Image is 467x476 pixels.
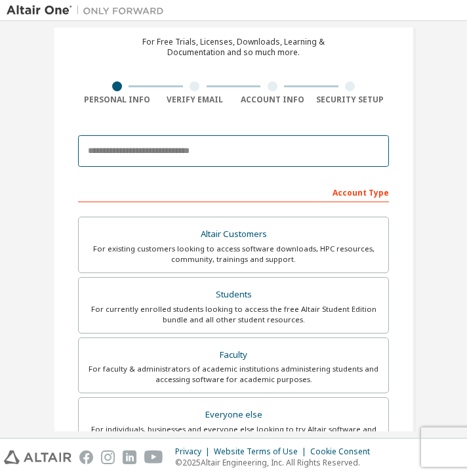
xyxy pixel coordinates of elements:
[87,424,380,445] div: For individuals, businesses and everyone else looking to try Altair software and explore our prod...
[175,446,214,457] div: Privacy
[87,346,380,364] div: Faculty
[142,37,325,58] div: For Free Trials, Licenses, Downloads, Learning & Documentation and so much more.
[87,304,380,325] div: For currently enrolled students looking to access the free Altair Student Edition bundle and all ...
[87,364,380,385] div: For faculty & administrators of academic institutions administering students and accessing softwa...
[7,4,171,17] img: Altair One
[156,95,234,105] div: Verify Email
[79,450,93,464] img: facebook.svg
[87,225,380,244] div: Altair Customers
[214,446,310,457] div: Website Terms of Use
[101,450,115,464] img: instagram.svg
[78,181,389,202] div: Account Type
[312,95,390,105] div: Security Setup
[175,457,378,468] p: © 2025 Altair Engineering, Inc. All Rights Reserved.
[310,446,378,457] div: Cookie Consent
[87,406,380,424] div: Everyone else
[123,450,136,464] img: linkedin.svg
[78,95,156,105] div: Personal Info
[144,450,163,464] img: youtube.svg
[4,450,71,464] img: altair_logo.svg
[128,13,340,29] div: Create an Altair One Account
[87,244,380,265] div: For existing customers looking to access software downloads, HPC resources, community, trainings ...
[233,95,312,105] div: Account Info
[87,286,380,304] div: Students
